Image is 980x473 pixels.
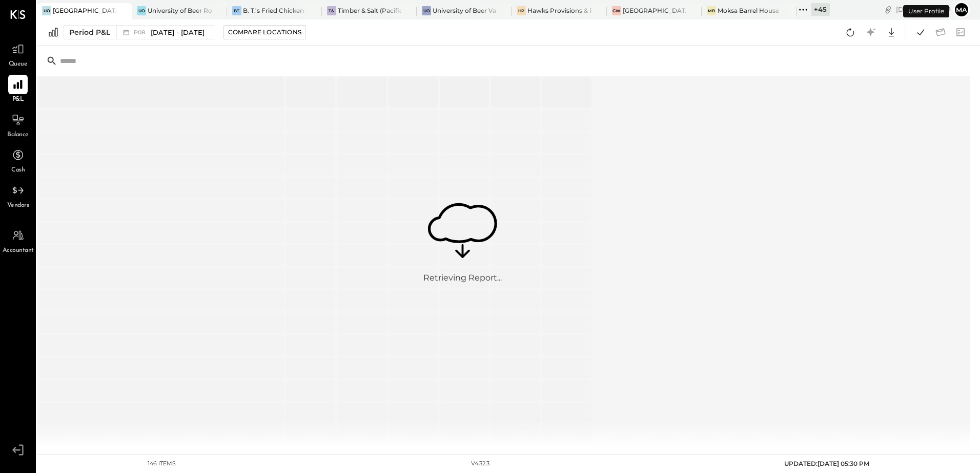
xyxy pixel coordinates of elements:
button: Ma [953,2,970,18]
a: Queue [1,39,35,69]
div: BT [232,6,241,15]
div: User Profile [903,5,949,17]
span: P&L [12,95,24,104]
div: [GEOGRAPHIC_DATA] [623,6,686,15]
span: P08 [134,30,148,35]
div: T& [327,6,336,15]
div: MB [707,6,716,15]
a: Accountant [1,226,35,255]
div: University of Beer Roseville [148,6,211,15]
div: copy link [883,4,893,15]
button: Period P&L P08[DATE] - [DATE] [64,25,214,39]
span: Queue [9,60,28,69]
div: Hawks Provisions & Public House [527,6,591,15]
div: Uo [42,6,51,15]
div: Compare Locations [228,28,301,36]
span: UPDATED: [DATE] 05:30 PM [784,460,869,467]
div: Retrieving Report... [423,272,502,284]
div: Period P&L [69,27,110,37]
span: Cash [11,166,25,175]
div: v 4.32.3 [471,460,489,468]
div: University of Beer Vacaville [433,6,496,15]
div: [GEOGRAPHIC_DATA] [53,6,116,15]
div: [DATE] [896,5,951,14]
div: Moksa Barrel House [718,6,779,15]
div: 146 items [148,460,176,468]
button: Compare Locations [223,25,306,39]
span: Accountant [3,246,34,255]
span: Vendors [7,201,29,210]
div: GW [612,6,621,15]
div: Timber & Salt (Pacific Dining CA1 LLC) [338,6,401,15]
span: Balance [7,131,29,140]
a: Cash [1,145,35,175]
span: [DATE] - [DATE] [151,28,205,37]
a: Balance [1,110,35,140]
a: P&L [1,75,35,104]
div: + 45 [811,3,830,16]
div: Uo [422,6,431,15]
div: HP [517,6,526,15]
a: Vendors [1,181,35,210]
div: Uo [137,6,146,15]
div: B. T.'s Fried Chicken [243,6,304,15]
